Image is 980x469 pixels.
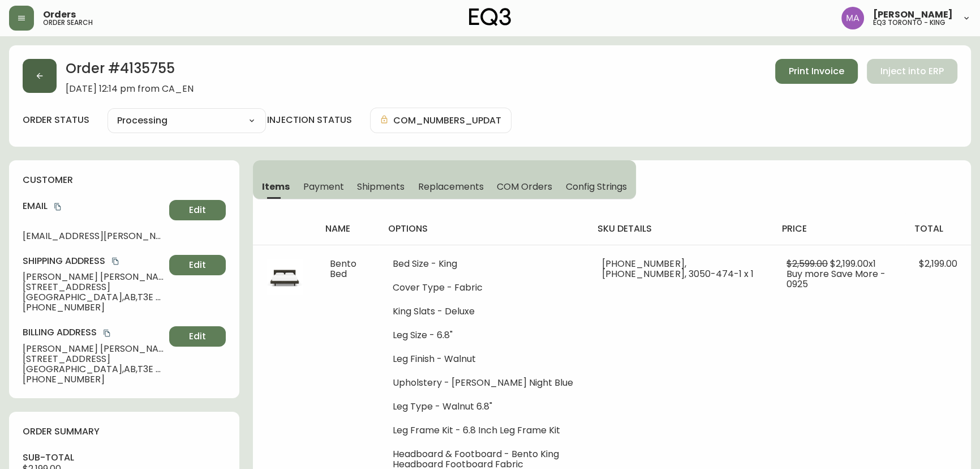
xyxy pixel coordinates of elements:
[873,10,953,19] span: [PERSON_NAME]
[66,59,194,84] h2: Order # 4135755
[393,330,575,340] li: Leg Size - 6.8"
[330,257,356,280] span: Bento Bed
[830,257,876,270] span: $2,199.00 x 1
[189,259,206,271] span: Edit
[393,425,575,436] li: Leg Frame Kit - 6.8 Inch Leg Frame Kit
[919,257,957,270] span: $2,199.00
[23,292,165,302] span: [GEOGRAPHIC_DATA] , AB , T3E 4R5 , CA
[775,59,858,84] button: Print Invoice
[393,259,575,269] li: Bed Size - King
[497,181,552,193] span: COM Orders
[566,181,627,193] span: Config Strings
[101,327,113,339] button: copy
[110,255,121,267] button: copy
[169,326,226,347] button: Edit
[469,8,511,26] img: logo
[602,257,753,280] span: [PHONE_NUMBER], [PHONE_NUMBER], 3050-474-1 x 1
[786,257,828,270] span: $2,599.00
[189,204,206,216] span: Edit
[23,282,165,292] span: [STREET_ADDRESS]
[23,302,165,313] span: [PHONE_NUMBER]
[23,344,165,354] span: [PERSON_NAME] [PERSON_NAME]
[789,65,844,78] span: Print Invoice
[23,231,165,241] span: [EMAIL_ADDRESS][PERSON_NAME][DOMAIN_NAME]
[393,402,575,412] li: Leg Type - Walnut 6.8"
[267,259,303,295] img: 27b59bf5-a1ac-46ca-b5cd-b5cc16908ac8.jpg
[873,19,945,26] h5: eq3 toronto - king
[841,7,864,29] img: 4f0989f25cbf85e7eb2537583095d61e
[393,306,575,317] li: King Slats - Deluxe
[66,84,194,94] span: [DATE] 12:14 pm from CA_EN
[169,255,226,275] button: Edit
[43,10,76,19] span: Orders
[325,223,370,235] h4: name
[393,283,575,293] li: Cover Type - Fabric
[169,200,226,220] button: Edit
[23,364,165,374] span: [GEOGRAPHIC_DATA] , AB , T3E 4R5 , CA
[23,200,165,212] h4: Email
[598,223,763,235] h4: sku details
[782,223,896,235] h4: price
[23,255,165,267] h4: Shipping Address
[23,272,165,282] span: [PERSON_NAME] [PERSON_NAME]
[303,181,344,193] span: Payment
[267,114,352,126] h4: injection status
[52,201,63,212] button: copy
[23,326,165,339] h4: Billing Address
[262,181,290,193] span: Items
[418,181,483,193] span: Replacements
[914,223,962,235] h4: total
[23,374,165,385] span: [PHONE_NUMBER]
[393,378,575,388] li: Upholstery - [PERSON_NAME] Night Blue
[393,354,575,364] li: Leg Finish - Walnut
[23,354,165,364] span: [STREET_ADDRESS]
[23,451,226,464] h4: sub-total
[786,267,886,291] span: Buy more Save More - 0925
[43,19,93,26] h5: order search
[189,330,206,343] span: Edit
[23,425,226,438] h4: order summary
[23,174,226,186] h4: customer
[388,223,579,235] h4: options
[23,114,89,126] label: order status
[357,181,405,193] span: Shipments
